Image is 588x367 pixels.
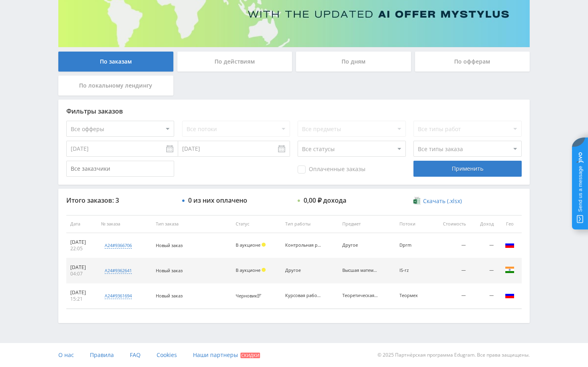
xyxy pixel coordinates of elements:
div: Теоретическая механика [342,293,378,298]
td: — [430,283,470,309]
td: — [430,233,470,258]
a: О нас [58,343,74,367]
a: Cookies [157,343,177,367]
span: FAQ [130,351,141,359]
th: Тип работы [281,215,338,233]
span: Cookies [157,351,177,359]
img: rus.png [505,240,514,249]
td: — [470,283,498,309]
div: Высшая математика [342,268,378,273]
div: Другое [342,243,378,248]
div: 22:05 [70,245,93,252]
th: Предмет [338,215,395,233]
span: Оплаченные заказы [298,166,366,174]
div: 15:21 [70,296,93,302]
th: Дата [66,215,97,233]
td: — [470,258,498,283]
span: Холд [262,243,266,247]
span: Новый заказ [156,267,183,273]
a: FAQ [130,343,141,367]
span: Правила [90,351,114,359]
span: О нас [58,351,74,359]
input: Все заказчики [66,161,174,177]
div: Dprm [399,243,426,248]
div: [DATE] [70,264,93,271]
div: По локальному лендингу [58,76,173,96]
div: По действиям [177,52,292,72]
div: a24#9366706 [105,242,132,249]
th: Тип заказа [152,215,232,233]
span: Холд [262,268,266,272]
th: Гео [498,215,522,233]
th: Доход [470,215,498,233]
th: № заказа [97,215,152,233]
div: Теормех [399,293,426,298]
div: По дням [296,52,411,72]
span: Скидки [240,353,260,358]
img: xlsx [413,197,420,205]
div: 04:07 [70,271,93,277]
div: [DATE] [70,239,93,245]
div: IS-rz [399,268,426,273]
img: rus.png [505,290,514,300]
div: Применить [413,161,521,177]
td: — [470,233,498,258]
div: Черновик [236,293,263,299]
span: Скачать (.xlsx) [423,198,462,204]
div: 0 из них оплачено [188,197,247,204]
span: В аукционе [236,242,260,248]
div: Контрольная работа [285,243,321,248]
td: — [430,258,470,283]
a: Правила [90,343,114,367]
div: © 2025 Партнёрская программа Edugram. Все права защищены. [298,343,530,367]
div: a24#9362641 [105,267,132,274]
div: [DATE] [70,289,93,296]
th: Потоки [395,215,430,233]
div: Другое [285,268,321,273]
th: Статус [232,215,281,233]
span: Новый заказ [156,242,183,248]
div: Итого заказов: 3 [66,197,174,204]
div: 0,00 ₽ дохода [304,197,346,204]
th: Стоимость [430,215,470,233]
div: Фильтры заказов [66,108,522,115]
div: По заказам [58,52,173,72]
div: По офферам [415,52,530,72]
span: В аукционе [236,267,260,273]
span: Новый заказ [156,293,183,299]
img: ind.png [505,265,514,275]
div: a24#9361694 [105,293,132,299]
div: Курсовая работа [285,293,321,298]
span: Наши партнеры [193,351,238,359]
a: Наши партнеры Скидки [193,343,260,367]
a: Скачать (.xlsx) [413,197,461,205]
